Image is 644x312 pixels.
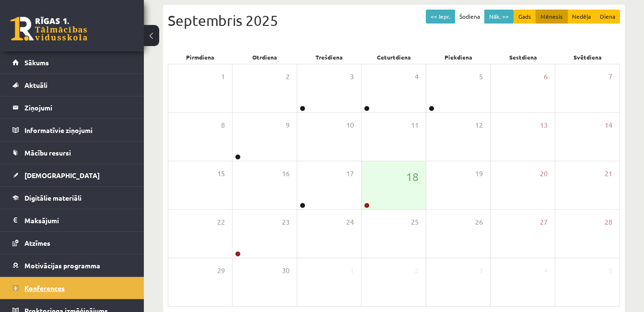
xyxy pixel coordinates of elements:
span: 3 [350,72,354,82]
button: Šodiena [455,10,485,24]
span: 7 [609,72,612,82]
a: Informatīvie ziņojumi [12,119,132,141]
span: 27 [540,217,548,228]
span: Digitālie materiāli [24,193,82,202]
a: Konferences [12,277,132,299]
span: 22 [217,217,225,228]
a: Motivācijas programma [12,254,132,276]
span: 25 [411,217,419,228]
span: 19 [475,168,483,179]
legend: Informatīvie ziņojumi [24,119,132,141]
div: Septembris 2025 [168,10,620,31]
a: Ziņojumi [12,96,132,119]
div: Svētdiena [555,50,620,64]
span: 6 [544,72,548,82]
div: Piekdiena [426,50,491,64]
span: 12 [475,120,483,131]
button: Mēnesis [536,10,568,24]
span: 3 [479,265,483,276]
button: Nedēļa [567,10,596,24]
a: Maksājumi [12,209,132,231]
span: 14 [605,120,612,131]
span: 5 [479,72,483,82]
a: [DEMOGRAPHIC_DATA] [12,164,132,186]
div: Otrdiena [233,50,297,64]
span: Aktuāli [24,81,47,89]
span: [DEMOGRAPHIC_DATA] [24,171,100,180]
span: 9 [286,120,290,131]
span: 26 [475,217,483,228]
div: Pirmdiena [168,50,233,64]
div: Sestdiena [491,50,556,64]
span: Motivācijas programma [24,261,100,270]
span: 23 [282,217,290,228]
span: Atzīmes [24,239,50,247]
button: << Iepr. [426,10,455,24]
span: 30 [282,265,290,276]
span: 2 [286,72,290,82]
span: 16 [282,168,290,179]
span: 2 [415,265,419,276]
span: Sākums [24,58,49,67]
button: Diena [595,10,620,24]
legend: Maksājumi [24,209,132,231]
a: Aktuāli [12,74,132,96]
span: 4 [415,72,419,82]
a: Digitālie materiāli [12,187,132,209]
span: 8 [221,120,225,131]
span: 18 [406,168,419,185]
div: Ceturtdiena [362,50,426,64]
span: 1 [350,265,354,276]
span: 29 [217,265,225,276]
span: 20 [540,168,548,179]
span: 10 [346,120,354,131]
legend: Ziņojumi [24,96,132,119]
div: Trešdiena [297,50,362,64]
span: 13 [540,120,548,131]
span: 28 [605,217,612,228]
span: 21 [605,168,612,179]
a: Sākums [12,51,132,73]
span: Konferences [24,284,65,292]
span: 24 [346,217,354,228]
span: 11 [411,120,419,131]
button: Nāk. >> [484,10,514,24]
a: Rīgas 1. Tālmācības vidusskola [11,17,87,41]
button: Gads [514,10,536,24]
span: 4 [544,265,548,276]
a: Atzīmes [12,232,132,254]
span: 17 [346,168,354,179]
span: 5 [609,265,612,276]
a: Mācību resursi [12,142,132,164]
span: 15 [217,168,225,179]
span: Mācību resursi [24,148,71,157]
span: 1 [221,72,225,82]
